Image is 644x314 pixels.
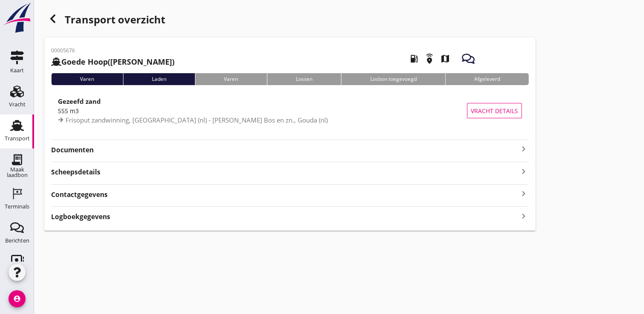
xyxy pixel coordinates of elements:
span: Vracht details [471,106,518,115]
img: logo-small.a267ee39.svg [2,2,32,34]
div: Losbon toegevoegd [341,73,445,85]
div: Terminals [5,204,29,209]
div: Vracht [9,102,26,107]
div: Berichten [5,238,29,243]
div: Transport overzicht [44,10,535,31]
a: Gezeefd zand555 m3Frisoput zandwinning, [GEOGRAPHIC_DATA] (nl) - [PERSON_NAME] Bos en zn., Gouda ... [51,92,529,129]
p: 00005676 [51,47,175,54]
div: Kaart [10,68,24,73]
div: 555 m3 [58,106,467,115]
span: Frisoput zandwinning, [GEOGRAPHIC_DATA] (nl) - [PERSON_NAME] Bos en zn., Gouda (nl) [66,116,328,124]
i: keyboard_arrow_right [518,210,529,222]
i: keyboard_arrow_right [518,166,529,177]
strong: Goede Hoop [61,57,108,67]
div: Afgeleverd [445,73,529,85]
div: Transport [5,136,30,141]
button: Vracht details [467,103,522,118]
i: keyboard_arrow_right [518,188,529,200]
div: Varen [51,73,123,85]
div: Varen [195,73,267,85]
strong: Gezeefd zand [58,97,101,106]
strong: Scheepsdetails [51,167,100,177]
i: account_circle [9,290,26,307]
i: map [433,47,457,71]
strong: Logboekgegevens [51,212,110,222]
div: Laden [123,73,195,85]
i: local_gas_station [402,47,426,71]
strong: Documenten [51,145,518,155]
div: Lossen [267,73,341,85]
i: emergency_share [418,47,441,71]
i: keyboard_arrow_right [518,144,529,154]
h2: ([PERSON_NAME]) [51,56,175,68]
strong: Contactgegevens [51,190,108,200]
